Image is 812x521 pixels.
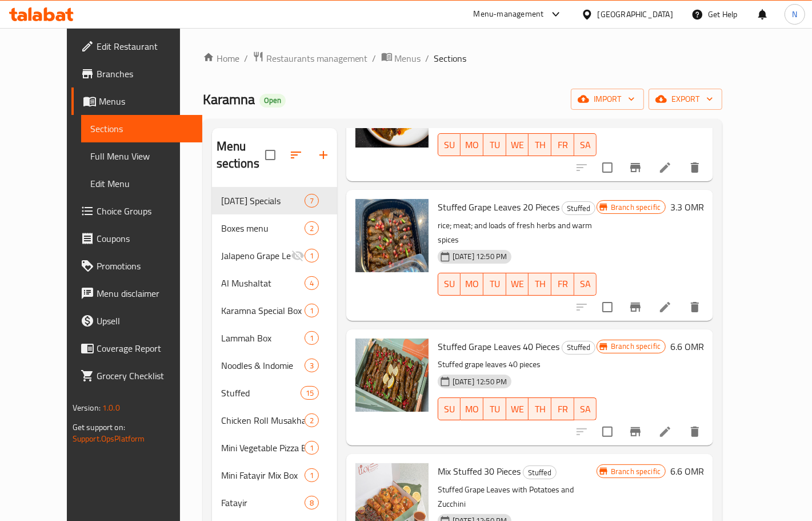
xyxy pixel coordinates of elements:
[97,259,193,273] span: Promotions
[681,293,709,321] button: delete
[73,420,125,435] span: Get support on:
[221,249,291,263] div: Jalapeno Grape Leave Rissoto
[373,51,377,65] li: /
[305,221,319,235] div: items
[438,338,559,355] span: Stuffed Grape Leaves 40 Pieces
[221,276,305,290] span: Al Mushaltat
[305,470,318,481] span: 1
[595,420,619,444] span: Select to update
[305,305,318,316] span: 1
[212,407,337,434] div: Chicken Roll Musakhan2
[395,51,421,65] span: Menus
[474,7,544,21] div: Menu-management
[488,276,502,292] span: TU
[221,331,305,345] div: Lammah Box
[658,161,672,174] a: Edit menu item
[221,194,305,208] span: [DATE] Specials
[97,287,193,300] span: Menu disclaimer
[483,133,506,156] button: TU
[443,401,456,417] span: SU
[571,89,644,110] button: import
[506,133,529,156] button: WE
[81,142,202,170] a: Full Menu View
[305,276,319,290] div: items
[438,273,461,296] button: SU
[438,357,597,372] p: Stuffed grape leaves 40 pieces
[259,94,286,108] div: Open
[97,39,193,53] span: Edit Restaurant
[305,196,318,206] span: 7
[305,413,319,427] div: items
[434,51,467,65] span: Sections
[579,276,593,292] span: SA
[355,339,429,412] img: Stuffed Grape Leaves 40 Pieces
[71,33,202,60] a: Edit Restaurant
[221,468,305,482] span: Mini Fatayir Mix Box
[506,397,529,420] button: WE
[562,341,595,354] span: Stuffed
[488,137,502,153] span: TU
[381,51,421,66] a: Menus
[681,418,709,446] button: delete
[658,300,672,314] a: Edit menu item
[461,397,483,420] button: MO
[90,122,193,136] span: Sections
[305,359,319,372] div: items
[562,341,595,355] div: Stuffed
[301,386,319,400] div: items
[305,331,319,345] div: items
[488,401,502,417] span: TU
[305,443,318,454] span: 1
[305,498,318,508] span: 8
[97,314,193,328] span: Upsell
[71,225,202,252] a: Coupons
[438,133,461,156] button: SU
[579,137,593,153] span: SA
[529,133,551,156] button: TH
[670,463,704,479] h6: 6.6 OMR
[305,304,319,317] div: items
[511,401,525,417] span: WE
[443,137,456,153] span: SU
[529,273,551,296] button: TH
[221,221,305,235] span: Boxes menu
[461,273,483,296] button: MO
[97,341,193,355] span: Coverage Report
[217,138,265,172] h2: Menu sections
[448,251,511,262] span: [DATE] 12:50 PM
[533,401,547,417] span: TH
[562,201,595,215] div: Stuffed
[523,466,556,479] span: Stuffed
[73,400,101,415] span: Version:
[90,149,193,163] span: Full Menu View
[595,295,619,319] span: Select to update
[244,51,248,65] li: /
[221,441,305,455] div: Mini Vegetable Pizza Box
[221,496,305,510] span: Fatayir
[556,137,570,153] span: FR
[71,335,202,362] a: Coverage Report
[529,397,551,420] button: TH
[305,496,319,510] div: items
[203,51,239,65] a: Home
[212,324,337,352] div: Lammah Box1
[212,214,337,242] div: Boxes menu2
[649,89,722,110] button: export
[71,60,202,88] a: Branches
[282,141,310,169] span: Sort sections
[212,434,337,462] div: Mini Vegetable Pizza Box1
[305,360,318,371] span: 3
[81,115,202,142] a: Sections
[670,339,704,355] h6: 6.6 OMR
[203,86,255,112] span: Karamna
[506,273,529,296] button: WE
[580,92,635,106] span: import
[579,401,593,417] span: SA
[305,194,319,208] div: items
[73,431,145,446] a: Support.OpsPlatform
[305,415,318,426] span: 2
[562,202,595,215] span: Stuffed
[305,250,318,261] span: 1
[681,154,709,181] button: delete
